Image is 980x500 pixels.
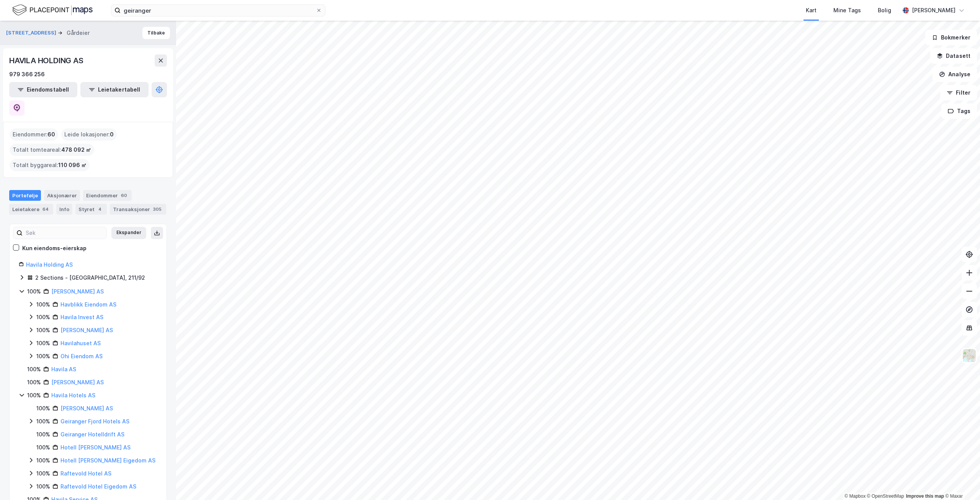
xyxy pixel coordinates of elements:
input: Søk [23,227,106,239]
button: Bokmerker [925,30,977,45]
a: Hotell [PERSON_NAME] AS [60,444,131,451]
div: Kart [806,6,817,15]
div: 4 [96,205,104,213]
div: [PERSON_NAME] [912,6,955,15]
div: Totalt byggareal : [10,159,90,171]
div: HAVILA HOLDING AS [9,54,85,67]
a: Improve this map [906,493,944,499]
button: Leietakertabell [80,82,149,97]
span: 60 [47,130,55,139]
div: Kun eiendoms-eierskap [22,244,87,253]
div: Info [56,204,72,215]
div: 100% [36,482,50,491]
div: Eiendommer : [10,128,58,141]
a: [PERSON_NAME] AS [51,288,104,295]
a: [PERSON_NAME] AS [60,327,113,333]
div: 60 [119,192,129,199]
a: Havila Hotels AS [51,392,95,398]
a: Raftevold Hotel AS [60,470,111,477]
div: 100% [36,430,50,439]
span: 110 096 ㎡ [58,161,87,170]
a: Havilahuset AS [60,340,101,346]
button: Ekspander [111,227,146,239]
div: 100% [36,313,50,322]
div: Gårdeier [67,28,90,38]
a: Havila Invest AS [60,314,103,320]
button: Eiendomstabell [9,82,77,97]
a: Havila AS [51,366,76,372]
a: Havila Holding AS [26,261,73,268]
div: 100% [36,326,50,335]
div: Aksjonærer [44,190,80,201]
div: Portefølje [9,190,41,201]
div: 100% [36,443,50,452]
img: Z [962,348,977,363]
div: 100% [36,417,50,426]
img: logo.f888ab2527a4732fd821a326f86c7f29.svg [12,3,93,17]
a: Havblikk Eiendom AS [60,301,116,308]
div: Leide lokasjoner : [61,128,117,141]
div: Bolig [878,6,891,15]
div: Transaksjoner [110,204,166,215]
div: 100% [27,378,41,387]
div: 305 [152,205,163,213]
div: 100% [36,339,50,348]
div: 100% [36,300,50,309]
div: Leietakere [9,204,53,215]
div: 100% [36,352,50,361]
a: Raftevold Hotel Eigedom AS [60,483,136,490]
a: Hotell [PERSON_NAME] Eigedom AS [60,457,155,464]
div: 100% [36,456,50,465]
a: OpenStreetMap [867,493,904,499]
div: Mine Tags [833,6,861,15]
button: Datasett [930,48,977,64]
div: 100% [27,365,41,374]
input: Søk på adresse, matrikkel, gårdeiere, leietakere eller personer [121,5,316,16]
div: 100% [36,404,50,413]
div: Styret [75,204,107,215]
iframe: Chat Widget [942,463,980,500]
div: 2 Sections - [GEOGRAPHIC_DATA], 211/92 [35,273,145,282]
a: [PERSON_NAME] AS [51,379,104,385]
div: 979 366 256 [9,70,45,79]
div: 100% [36,469,50,478]
button: Filter [940,85,977,100]
a: Ohi Eiendom AS [60,353,103,359]
a: [PERSON_NAME] AS [60,405,113,411]
span: 478 092 ㎡ [61,145,91,154]
div: Kontrollprogram for chat [942,463,980,500]
button: Tilbake [142,27,170,39]
button: Tags [941,103,977,119]
a: Geiranger Fjord Hotels AS [60,418,129,425]
span: 0 [110,130,114,139]
div: Eiendommer [83,190,132,201]
a: Geiranger Hotelldrift AS [60,431,124,438]
button: Analyse [933,67,977,82]
div: Totalt tomteareal : [10,144,94,156]
button: [STREET_ADDRESS] [6,29,58,37]
div: 64 [41,205,50,213]
div: 100% [27,287,41,296]
a: Mapbox [844,493,866,499]
div: 100% [27,391,41,400]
